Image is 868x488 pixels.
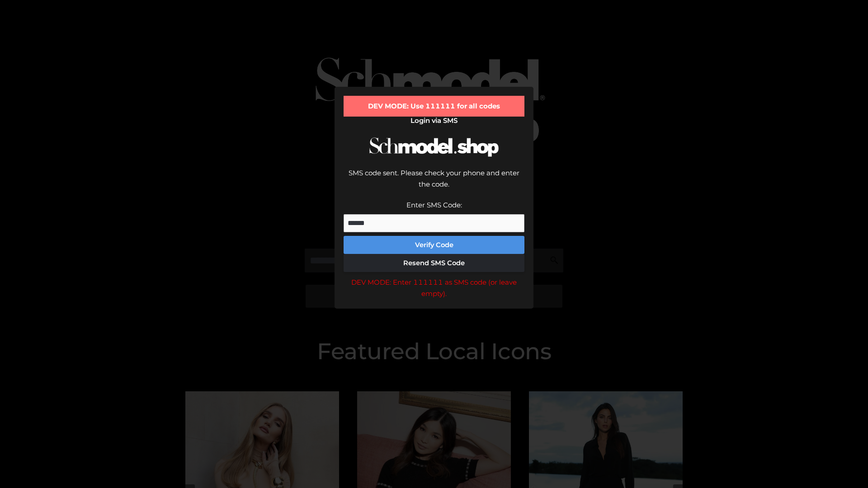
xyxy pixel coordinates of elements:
div: SMS code sent. Please check your phone and enter the code. [344,167,524,199]
button: Resend SMS Code [344,254,524,272]
label: Enter SMS Code: [406,201,462,209]
div: DEV MODE: Use 111111 for all codes [344,96,524,117]
h2: Login via SMS [344,117,524,125]
button: Verify Code [344,236,524,254]
div: DEV MODE: Enter 111111 as SMS code (or leave empty). [344,277,524,300]
img: Schmodel Logo [366,129,502,165]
